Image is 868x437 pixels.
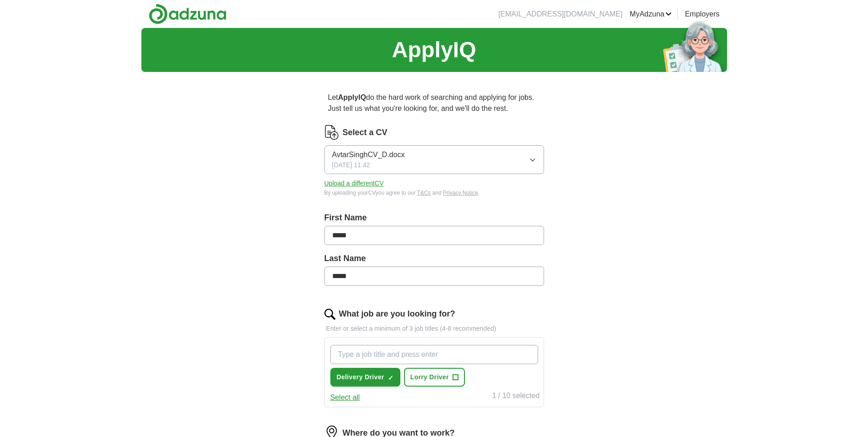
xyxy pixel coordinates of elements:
div: 1 / 10 selected [492,390,539,403]
img: Adzuna logo [149,4,226,24]
button: Delivery Driver✓ [330,368,400,387]
p: Let do the hard work of searching and applying for jobs. Just tell us what you're looking for, an... [324,88,544,118]
label: Select a CV [343,126,388,139]
p: Enter or select a minimum of 3 job titles (4-8 recommended) [324,324,544,333]
label: First Name [324,212,544,224]
button: Select all [330,392,360,403]
button: Upload a differentCV [324,179,384,188]
span: AvtarSinghCV_D.docx [332,149,405,160]
div: By uploading your CV you agree to our and . [324,189,544,197]
img: CV Icon [324,125,339,140]
img: search.png [324,309,335,320]
a: T&Cs [417,190,431,196]
a: Employers [685,9,720,20]
button: Lorry Driver [404,368,465,387]
button: AvtarSinghCV_D.docx[DATE] 11:42 [324,145,544,174]
label: What job are you looking for? [339,308,455,320]
span: Lorry Driver [410,372,449,382]
span: ✓ [388,374,394,382]
input: Type a job title and press enter [330,345,538,364]
a: Privacy Notice [443,190,478,196]
a: MyAdzuna [630,9,672,20]
strong: ApplyIQ [338,93,366,101]
span: Delivery Driver [337,372,384,382]
label: Last Name [324,252,544,265]
h1: ApplyIQ [392,33,476,66]
li: [EMAIL_ADDRESS][DOMAIN_NAME] [498,9,622,20]
span: [DATE] 11:42 [332,160,370,170]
